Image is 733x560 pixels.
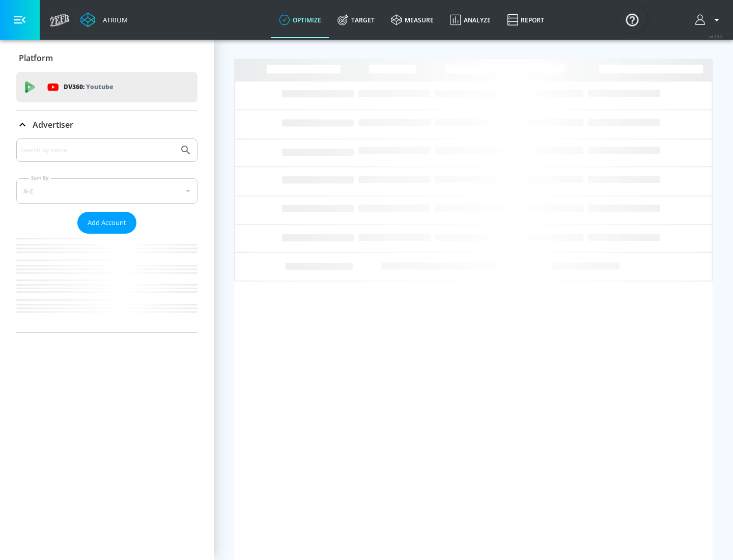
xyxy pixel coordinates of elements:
a: optimize [271,2,329,38]
label: Sort By [29,175,51,181]
input: Search by name [20,144,175,157]
div: Atrium [99,15,128,24]
span: Add Account [88,217,126,229]
a: Analyze [442,2,499,38]
div: A-Z [16,178,198,204]
nav: list of Advertiser [16,234,198,332]
a: Report [499,2,552,38]
button: Add Account [77,212,136,234]
div: Advertiser [16,110,198,139]
p: Platform [19,52,53,64]
a: Atrium [80,12,128,27]
p: Advertiser [33,119,73,130]
span: v 4.19.0 [709,34,723,39]
button: Open Resource Center [618,5,646,34]
p: DV360: [64,81,113,93]
div: Platform [16,44,198,72]
p: Youtube [86,81,113,92]
div: Advertiser [16,138,198,332]
a: measure [383,2,442,38]
a: Target [329,2,383,38]
div: DV360: Youtube [16,72,198,102]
